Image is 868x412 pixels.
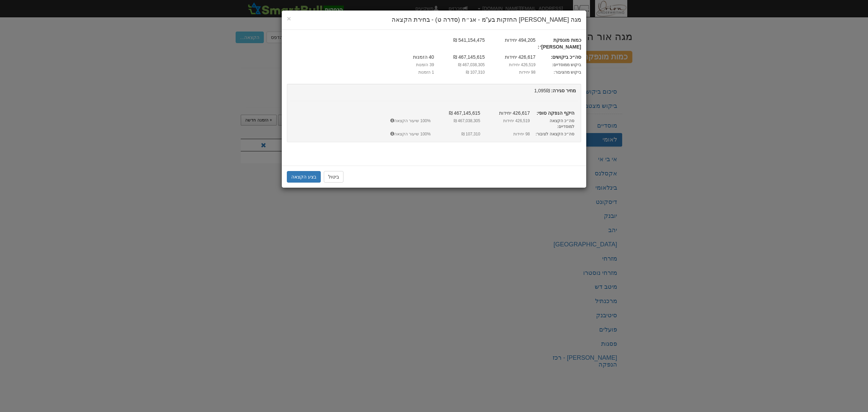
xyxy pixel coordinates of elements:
label: היקף הנפקה סופי: [530,110,579,116]
label: כמות מונפקת [PERSON_NAME]׳: [535,37,586,50]
span: 426,617 יחידות [485,54,536,60]
span: 426,519 יחידות [485,62,536,68]
span: 98 יחידות [485,70,536,75]
span: 467,145,615 ₪ [431,110,480,116]
div: ₪ [285,87,583,94]
span: 100% שיעור הקצאה [331,118,431,124]
button: ביטול [324,171,343,183]
span: 494,205 יחידות [485,37,536,43]
span: 100% שיעור הקצאה [331,131,431,137]
span: 40 הזמנות [383,54,434,60]
label: סה״כ ביקושים: [535,54,586,60]
label: סה״כ הקצאה לציבור: [530,131,579,137]
span: 39 הזמנות [383,62,434,68]
span: 467,038,305 ₪ [431,118,480,124]
span: 1 הזמנות [383,70,434,75]
span: 467,038,305 ₪ [434,62,485,68]
label: ביקוש ממוסדיים: [535,62,586,68]
span: 541,154,475 ₪ [434,37,485,43]
label: ביקוש מהציבור: [535,70,586,75]
span: 426,519 יחידות [480,118,530,124]
label: סה״כ הקצאה למוסדיים: [530,118,579,130]
span: × [287,15,291,22]
span: 467,145,615 ₪ [434,54,485,60]
button: בצע הקצאה [287,171,321,183]
span: 98 יחידות [480,131,530,137]
span: 426,617 יחידות [480,110,530,116]
button: Close [287,15,291,22]
h4: מגה [PERSON_NAME] החזקות בע"מ - אג״ח (סדרה ט) - בחירת הקצאה [287,16,581,24]
span: 107,310 ₪ [434,70,485,75]
span: 1,095 [534,88,546,93]
strong: מחיר סגירה: [551,88,576,93]
span: 107,310 ₪ [431,131,480,137]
